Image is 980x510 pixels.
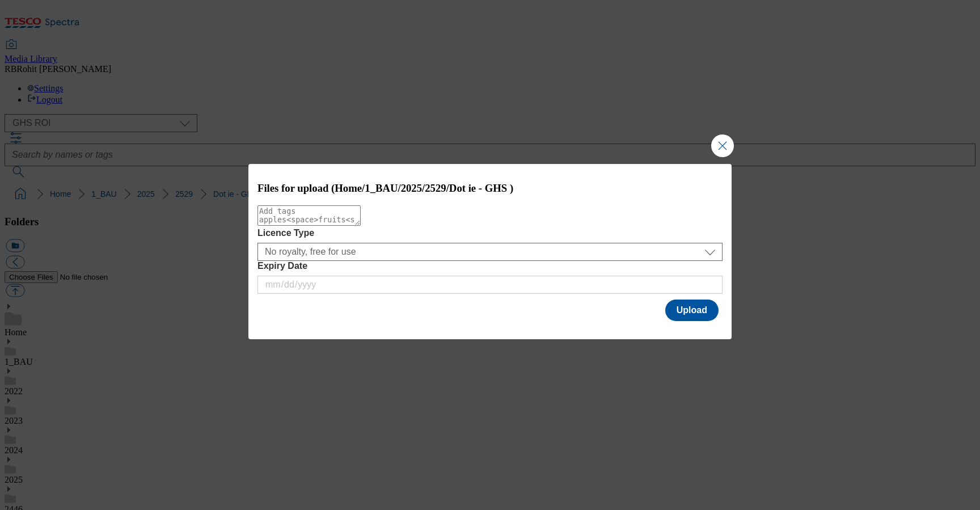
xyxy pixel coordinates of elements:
[711,134,734,157] button: Close Modal
[257,182,723,195] h3: Files for upload (Home/1_BAU/2025/2529/Dot ie - GHS )
[665,300,719,321] button: Upload
[257,261,723,271] label: Expiry Date
[248,164,732,339] div: Modal
[257,228,723,238] label: Licence Type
